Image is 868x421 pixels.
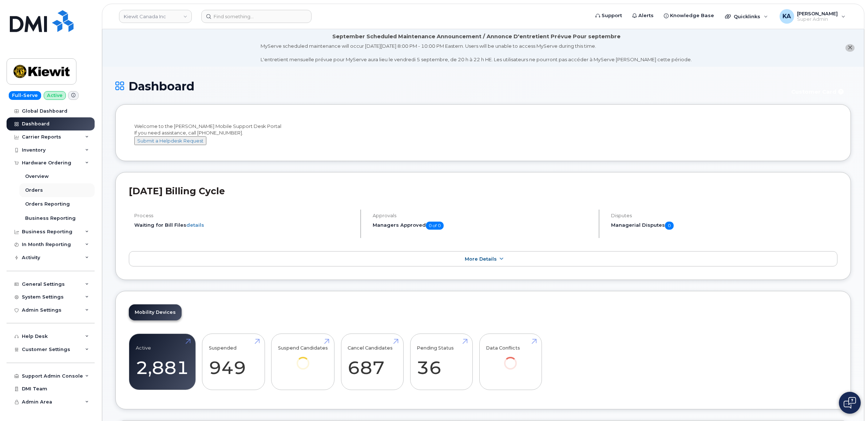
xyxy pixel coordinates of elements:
[134,123,832,145] div: Welcome to the [PERSON_NAME] Mobile Support Desk Portal If you need assistance, call [PHONE_NUMBER].
[134,136,206,145] button: Submit a Helpdesk Request
[129,304,182,320] a: Mobility Devices
[134,213,354,218] h4: Process
[417,338,466,386] a: Pending Status 36
[209,338,258,386] a: Suspended 949
[261,43,692,63] div: MyServe scheduled maintenance will occur [DATE][DATE] 8:00 PM - 10:00 PM Eastern. Users will be u...
[134,138,206,144] a: Submit a Helpdesk Request
[486,338,535,380] a: Data Conflicts
[611,222,837,230] h5: Managerial Disputes
[134,222,354,229] li: Waiting for Bill Files
[373,222,592,230] h5: Managers Approved
[332,33,621,40] div: September Scheduled Maintenance Announcement / Annonce D'entretient Prévue Pour septembre
[665,222,674,230] span: 0
[785,86,851,98] button: Customer Card
[373,213,592,218] h4: Approvals
[115,80,782,93] h1: Dashboard
[465,256,497,262] span: More Details
[844,397,856,409] img: Open chat
[845,44,855,52] button: close notification
[186,222,204,228] a: details
[348,338,397,386] a: Cancel Candidates 687
[426,222,444,230] span: 0 of 0
[136,338,189,386] a: Active 2,881
[129,186,837,196] h2: [DATE] Billing Cycle
[278,338,328,380] a: Suspend Candidates
[611,213,837,218] h4: Disputes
